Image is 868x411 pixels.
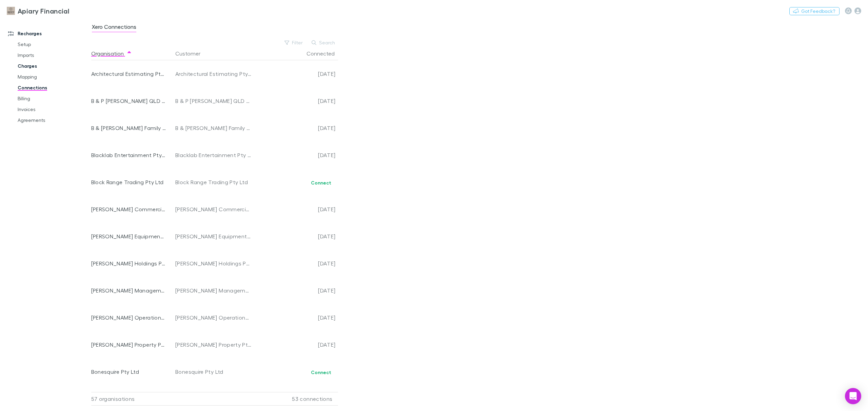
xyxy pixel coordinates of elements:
[175,358,252,385] div: Bonesquire Pty Ltd
[7,7,15,15] img: Apiary Financial's Logo
[254,196,336,223] div: [DATE]
[91,277,166,304] div: [PERSON_NAME] Management Pty Ltd
[3,3,73,19] a: Apiary Financial
[175,114,252,142] div: B & [PERSON_NAME] Family Trust
[11,93,97,104] a: Billing
[175,277,252,304] div: [PERSON_NAME] Management Pty Ltd
[91,304,166,331] div: [PERSON_NAME] Operations Holdings Pty Ltd
[11,104,97,115] a: Invoices
[175,304,252,331] div: [PERSON_NAME] Operations Pty Ltd
[91,331,166,358] div: [PERSON_NAME] Property Pty Ltd
[254,304,336,331] div: [DATE]
[91,223,166,250] div: [PERSON_NAME] Equipment Pty Ltd
[91,250,166,277] div: [PERSON_NAME] Holdings Pty Ltd
[11,39,97,50] a: Setup
[307,47,343,60] button: Connected
[91,87,166,114] div: B & P [PERSON_NAME] QLD Pty Ltd
[11,61,97,71] a: Charges
[1,28,97,39] a: Recharges
[254,250,336,277] div: [DATE]
[175,196,252,223] div: [PERSON_NAME] Commercial Pty Ltd
[91,392,173,406] div: 57 organisations
[254,223,336,250] div: [DATE]
[175,169,252,196] div: Block Range Trading Pty Ltd
[92,23,136,32] span: Xero Connections
[254,114,336,142] div: [DATE]
[11,82,97,93] a: Connections
[175,60,252,87] div: Architectural Estimating Pty Ltd
[91,47,132,60] button: Organisation
[11,50,97,61] a: Imports
[307,368,336,376] button: Connect
[175,142,252,169] div: Blacklab Entertainment Pty Ltd
[91,114,166,142] div: B & [PERSON_NAME] Family Trust
[281,39,307,47] button: Filter
[307,179,336,187] button: Connect
[254,142,336,169] div: [DATE]
[845,388,861,404] div: Open Intercom Messenger
[789,7,840,15] button: Got Feedback?
[254,331,336,358] div: [DATE]
[91,169,166,196] div: Block Range Trading Pty Ltd
[91,142,166,169] div: Blacklab Entertainment Pty Ltd
[308,39,339,47] button: Search
[254,87,336,114] div: [DATE]
[91,60,166,87] div: Architectural Estimating Pty Ltd
[175,223,252,250] div: [PERSON_NAME] Equipment Pty Ltd
[175,250,252,277] div: [PERSON_NAME] Holdings Pty Ltd
[175,87,252,114] div: B & P [PERSON_NAME] QLD Pty Ltd
[175,47,209,60] button: Customer
[91,358,166,385] div: Bonesquire Pty Ltd
[91,196,166,223] div: [PERSON_NAME] Commercial Pty Ltd
[254,277,336,304] div: [DATE]
[254,60,336,87] div: [DATE]
[11,115,97,126] a: Agreements
[18,7,69,15] h3: Apiary Financial
[175,331,252,358] div: [PERSON_NAME] Property Pty Ltd
[11,71,97,82] a: Mapping
[254,392,335,406] div: 53 connections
